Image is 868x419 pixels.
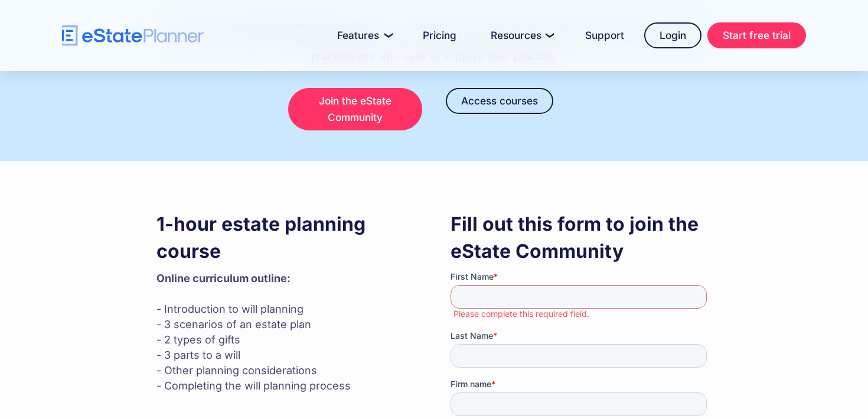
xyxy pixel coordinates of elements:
[323,24,403,47] a: Features
[571,24,638,47] a: Support
[446,88,553,114] a: Access courses
[707,22,806,48] a: Start free trial
[409,24,471,47] a: Pricing
[644,22,701,48] a: Login
[156,211,417,265] h3: 1-hour estate planning course
[288,88,423,130] a: Join the eState Community
[156,272,291,284] strong: Online curriculum outline: ‍
[477,24,565,47] a: Resources
[62,25,204,46] a: home
[156,271,417,394] p: - Introduction to will planning - 3 scenarios of an estate plan - 2 types of gifts - 3 parts to a...
[451,211,712,265] h3: Fill out this form to join the eState Community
